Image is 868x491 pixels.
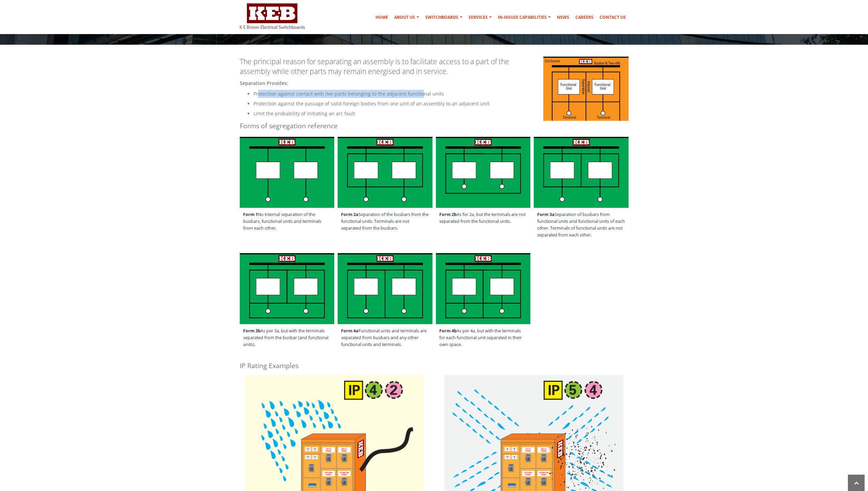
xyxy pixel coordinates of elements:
strong: Form 3b [243,328,261,334]
p: The principal reason for separating an assembly is to facilitate access to a part of the assembly... [240,57,629,77]
span: Functional units and terminals are separated from busbars and any other functional units and term... [338,324,432,351]
span: No internal separation of the busbars, functional units and terminals from each other. [240,208,335,235]
strong: Form 3a [537,212,555,217]
strong: Form 2b [439,212,457,217]
span: As per 4a, but with the terminals for each functional unit separated in their own space. [436,324,531,351]
a: Services [466,11,495,24]
a: Careers [573,11,596,24]
li: Limit the probability of initiating an arc fault [253,110,629,118]
li: Protection against the passage of solid foreign bodies from one unit of an assembly to an adjacen... [253,100,629,108]
a: In-house Capabilities [495,11,554,24]
a: About Us [392,11,422,24]
span: As for 2a, but the terminals are not separated from the functional units. [436,208,531,228]
a: Contact Us [597,11,629,24]
strong: Form 1 [243,212,258,217]
h4: Forms of segregation reference [240,121,629,130]
span: As per 3a, but with the terminals separated from the busbar (and functional units). [240,324,335,351]
h4: IP Rating Examples [240,361,629,370]
img: K E Brown Electrical Switchboards [240,3,305,29]
span: Separation of busbars from functional units and functional units of each other. Terminals of func... [534,208,629,242]
a: News [554,11,572,24]
h5: Separation provides: [240,80,629,86]
strong: Form 2a [341,212,358,217]
strong: Form 4a [341,328,358,334]
li: Protection against contact with live parts belonging to the adjacent functional units [253,90,629,98]
a: Home [373,11,391,24]
span: Separation of the busbars from the functional units. Terminals are not separated from the busbars. [338,208,432,235]
strong: Form 4b [439,328,457,334]
a: Switchboards [423,11,465,24]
